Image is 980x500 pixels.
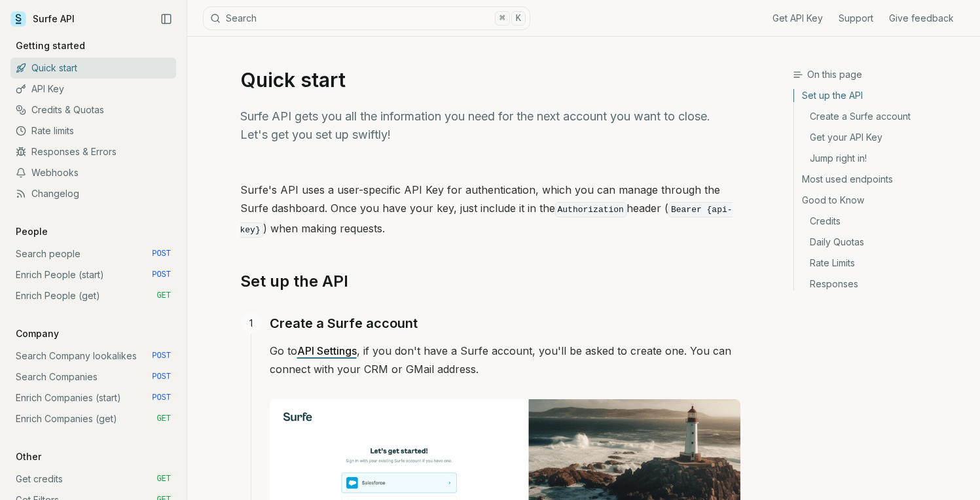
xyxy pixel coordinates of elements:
[240,107,740,144] p: Surfe API gets you all the information you need for the next account you want to close. Let's get...
[511,11,526,26] kbd: K
[794,274,970,291] a: Responses
[794,169,970,190] a: Most used endpoints
[10,9,75,29] a: Surfe API
[10,183,176,204] a: Changelog
[203,7,530,30] button: Search⌘K
[152,270,171,280] span: POST
[10,264,176,285] a: Enrich People (start) POST
[794,190,970,211] a: Good to Know
[156,9,176,29] button: Collapse Sidebar
[152,372,171,382] span: POST
[794,127,970,148] a: Get your API Key
[10,366,176,387] a: Search Companies POST
[495,11,509,26] kbd: ⌘
[152,393,171,403] span: POST
[794,148,970,169] a: Jump right in!
[240,68,740,92] h1: Quick start
[10,141,176,162] a: Responses & Errors
[555,202,626,217] code: Authorization
[156,291,171,301] span: GET
[10,243,176,264] a: Search people POST
[152,351,171,361] span: POST
[772,12,823,25] a: Get API Key
[10,469,176,490] a: Get credits GET
[10,408,176,429] a: Enrich Companies (get) GET
[10,285,176,306] a: Enrich People (get) GET
[10,79,176,99] a: API Key
[240,181,740,240] p: Surfe's API uses a user-specific API Key for authentication, which you can manage through the Sur...
[839,12,873,25] a: Support
[10,162,176,183] a: Webhooks
[794,232,970,253] a: Daily Quotas
[794,253,970,274] a: Rate Limits
[10,387,176,408] a: Enrich Companies (start) POST
[156,474,171,484] span: GET
[10,58,176,79] a: Quick start
[270,313,418,334] a: Create a Surfe account
[10,327,64,340] p: Company
[794,106,970,127] a: Create a Surfe account
[10,39,90,52] p: Getting started
[10,450,46,463] p: Other
[10,225,53,238] p: People
[297,344,357,357] a: API Settings
[794,211,970,232] a: Credits
[10,99,176,120] a: Credits & Quotas
[270,342,740,378] p: Go to , if you don't have a Surfe account, you'll be asked to create one. You can connect with yo...
[793,68,970,81] h3: On this page
[794,89,970,106] a: Set up the API
[10,346,176,366] a: Search Company lookalikes POST
[240,271,348,292] a: Set up the API
[10,120,176,141] a: Rate limits
[156,414,171,424] span: GET
[152,249,171,259] span: POST
[889,12,954,25] a: Give feedback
